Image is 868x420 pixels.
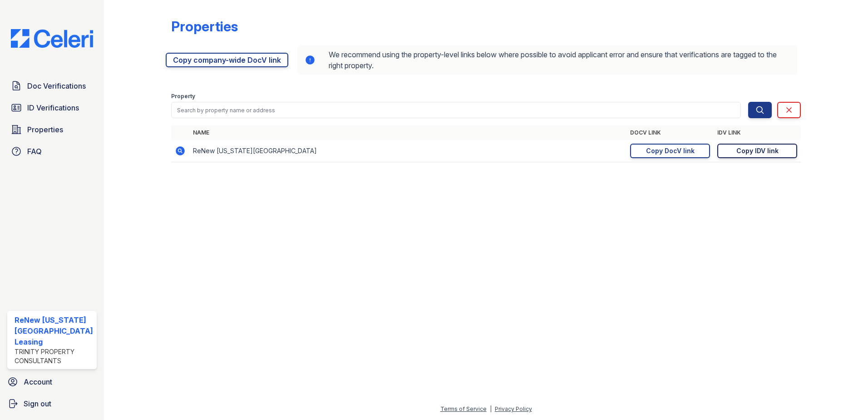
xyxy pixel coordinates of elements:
a: Copy DocV link [630,144,710,158]
th: Name [189,125,627,140]
span: Sign out [24,398,51,409]
a: Privacy Policy [495,405,532,412]
div: Copy DocV link [646,146,695,155]
div: Copy IDV link [736,146,779,155]
a: Account [4,373,100,391]
div: Trinity Property Consultants [15,347,93,365]
input: Search by property name or address [171,102,741,118]
div: ReNew [US_STATE][GEOGRAPHIC_DATA] Leasing [15,315,93,347]
a: Sign out [4,395,100,413]
span: Doc Verifications [27,80,86,91]
th: IDV Link [714,125,801,140]
span: ID Verifications [27,102,79,113]
a: Copy company-wide DocV link [166,53,288,67]
a: Terms of Service [440,405,487,412]
div: Properties [171,18,238,35]
th: DocV Link [626,125,714,140]
div: We recommend using the property-level links below where possible to avoid applicant error and ens... [297,45,798,75]
span: Properties [27,124,63,135]
img: CE_Logo_Blue-a8612792a0a2168367f1c8372b55b34899dd931a85d93a1a3d3e32e68fde9ad4.png [4,29,100,48]
label: Property [171,93,195,100]
span: Account [24,376,52,387]
div: | [490,405,492,412]
td: ReNew [US_STATE][GEOGRAPHIC_DATA] [189,140,627,162]
a: Copy IDV link [717,144,797,158]
a: Properties [7,120,97,139]
a: Doc Verifications [7,77,97,95]
span: FAQ [27,146,42,157]
a: FAQ [7,142,97,160]
a: ID Verifications [7,99,97,117]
